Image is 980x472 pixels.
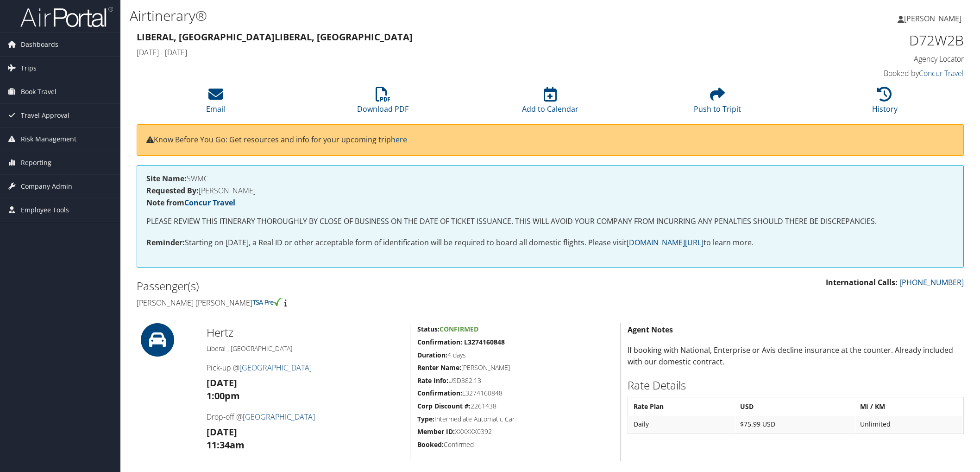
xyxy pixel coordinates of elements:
[628,344,964,368] p: If booking with National, Enterprise or Avis decline insurance at the counter. Already included w...
[137,278,543,294] h2: Passenger(s)
[629,398,735,415] th: Rate Plan
[899,277,964,287] a: [PHONE_NUMBER]
[417,363,613,372] h5: [PERSON_NAME]
[21,104,69,127] span: Travel Approval
[767,31,964,50] h1: D72W2B
[417,351,613,360] h5: 4 days
[628,377,964,393] h2: Rate Details
[146,237,954,249] p: Starting on [DATE], a Real ID or other acceptable form of identification will be required to boar...
[137,298,543,308] h4: [PERSON_NAME] [PERSON_NAME]
[417,415,613,424] h5: Intermediate Automatic Car
[146,198,235,208] strong: Note from
[440,325,478,333] span: Confirmed
[21,80,57,103] span: Book Travel
[207,439,245,451] strong: 11:34am
[146,175,954,182] h4: SWMC
[137,31,413,43] strong: Liberal, [GEOGRAPHIC_DATA] Liberal, [GEOGRAPHIC_DATA]
[391,134,407,145] a: here
[207,376,237,389] strong: [DATE]
[146,134,954,146] p: Know Before You Go: Get resources and info for your upcoming trip
[21,57,37,80] span: Trips
[417,402,613,411] h5: 2261438
[130,6,691,26] h1: Airtinerary®
[629,416,735,433] td: Daily
[21,128,76,151] span: Risk Management
[239,363,312,373] a: [GEOGRAPHIC_DATA]
[417,338,505,346] strong: Confirmation: L3274160848
[146,185,199,196] strong: Requested By:
[243,412,315,422] a: [GEOGRAPHIC_DATA]
[21,33,58,56] span: Dashboards
[252,298,283,306] img: tsa-precheck.png
[207,344,403,353] h5: Liberal , [GEOGRAPHIC_DATA]
[357,92,408,114] a: Download PDF
[146,216,954,228] p: PLEASE REVIEW THIS ITINERARY THOROUGHLY BY CLOSE OF BUSINESS ON THE DATE OF TICKET ISSUANCE. THIS...
[207,426,237,438] strong: [DATE]
[137,47,754,57] h4: [DATE] - [DATE]
[206,92,225,114] a: Email
[417,440,444,449] strong: Booked:
[20,6,113,28] img: airportal-logo.png
[21,151,51,174] span: Reporting
[417,376,613,385] h5: USD382.13
[628,325,673,335] strong: Agent Notes
[855,398,962,415] th: MI / KM
[146,187,954,194] h4: [PERSON_NAME]
[417,363,461,372] strong: Renter Name:
[417,440,613,449] h5: Confirmed
[417,351,447,359] strong: Duration:
[826,277,898,287] strong: International Calls:
[522,92,578,114] a: Add to Calendar
[694,92,741,114] a: Push to Tripit
[417,427,613,436] h5: XXXXXX0392
[627,237,704,248] a: [DOMAIN_NAME][URL]
[184,198,235,208] a: Concur Travel
[872,92,898,114] a: History
[919,68,964,78] a: Concur Travel
[417,415,434,423] strong: Type:
[904,13,961,24] span: [PERSON_NAME]
[417,389,462,397] strong: Confirmation:
[417,376,448,385] strong: Rate Info:
[855,416,962,433] td: Unlimited
[767,54,964,64] h4: Agency Locator
[146,237,185,248] strong: Reminder:
[21,175,72,198] span: Company Admin
[898,5,971,32] a: [PERSON_NAME]
[207,363,403,373] h4: Pick-up @
[735,416,854,433] td: $75.99 USD
[417,325,440,333] strong: Status:
[146,173,187,184] strong: Site Name:
[207,412,403,422] h4: Drop-off @
[735,398,854,415] th: USD
[417,427,455,436] strong: Member ID:
[417,402,471,410] strong: Corp Discount #:
[207,325,403,340] h2: Hertz
[767,68,964,78] h4: Booked by
[21,198,69,222] span: Employee Tools
[417,389,613,398] h5: L3274160848
[207,389,240,402] strong: 1:00pm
